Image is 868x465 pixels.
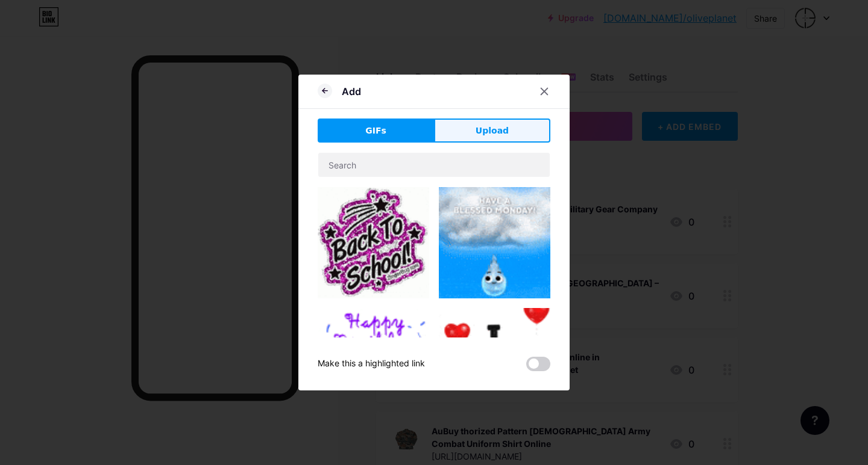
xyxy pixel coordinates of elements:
img: Gihpy [439,187,550,298]
button: Upload [434,119,550,143]
img: Gihpy [439,308,550,419]
img: Gihpy [318,308,429,419]
button: GIFs [318,119,434,143]
span: GIFs [365,125,386,137]
span: Upload [476,125,509,137]
input: Search [318,153,550,177]
img: Gihpy [318,187,429,298]
div: Add [342,84,361,99]
div: Make this a highlighted link [318,357,425,371]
